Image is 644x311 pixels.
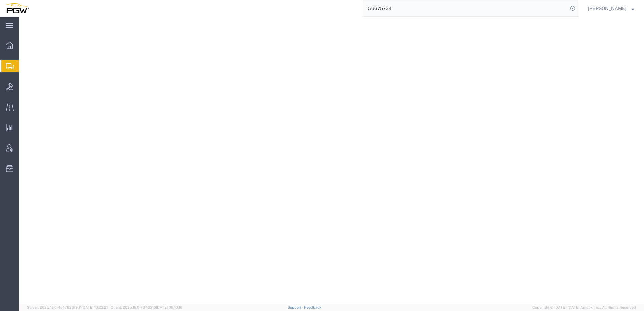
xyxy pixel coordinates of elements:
[27,305,108,309] span: Server: 2025.18.0-4e47823f9d1
[588,5,626,12] span: Amber Hickey
[111,305,182,309] span: Client: 2025.18.0-7346316
[304,305,321,309] a: Feedback
[19,17,644,304] iframe: FS Legacy Container
[363,0,568,16] input: Search for shipment number, reference number
[288,305,304,309] a: Support
[588,4,635,12] button: [PERSON_NAME]
[5,3,29,13] img: logo
[82,305,108,309] span: [DATE] 10:23:21
[532,305,636,310] span: Copyright © [DATE]-[DATE] Agistix Inc., All Rights Reserved
[156,305,182,309] span: [DATE] 08:10:16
